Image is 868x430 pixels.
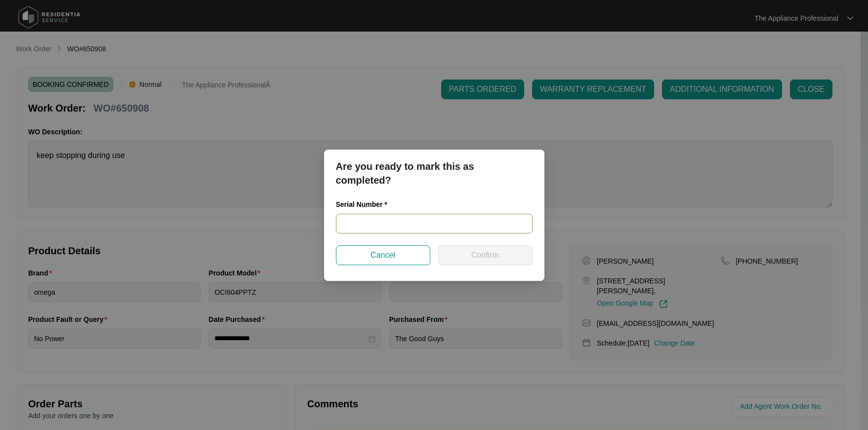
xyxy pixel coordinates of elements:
p: completed? [336,173,533,187]
label: Serial Number * [336,199,395,209]
span: Cancel [371,249,395,261]
button: Confirm [438,245,533,265]
p: Are you ready to mark this as [336,159,533,173]
button: Cancel [336,245,430,265]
